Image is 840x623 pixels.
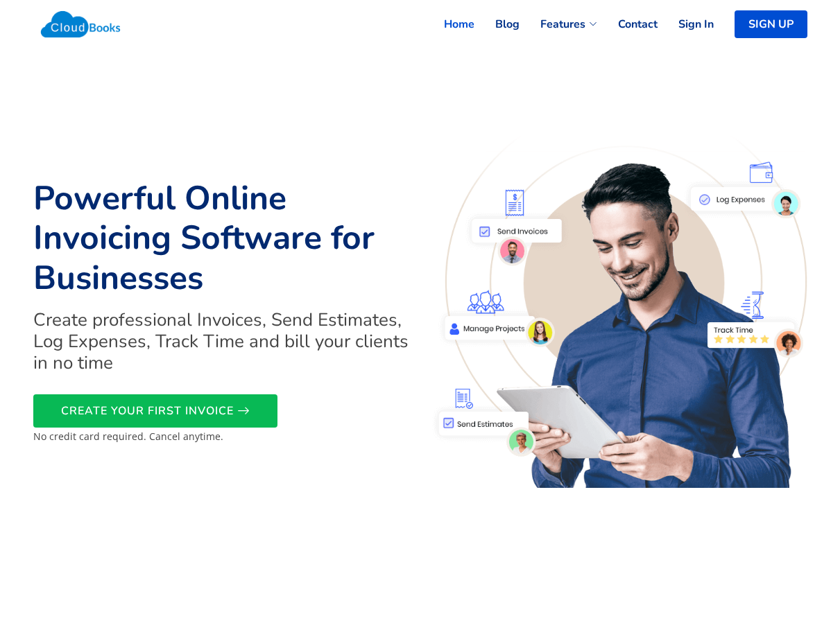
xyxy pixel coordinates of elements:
[33,430,223,443] small: No credit card required. Cancel anytime.
[474,9,520,40] a: Blog
[33,3,128,45] img: Cloudbooks Logo
[33,394,277,428] a: CREATE YOUR FIRST INVOICE
[735,10,807,38] a: SIGN UP
[597,9,658,40] a: Contact
[423,9,474,40] a: Home
[658,9,714,40] a: Sign In
[540,16,585,33] span: Features
[33,309,412,374] h2: Create professional Invoices, Send Estimates, Log Expenses, Track Time and bill your clients in n...
[33,179,412,299] h1: Powerful Online Invoicing Software for Businesses
[520,9,597,40] a: Features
